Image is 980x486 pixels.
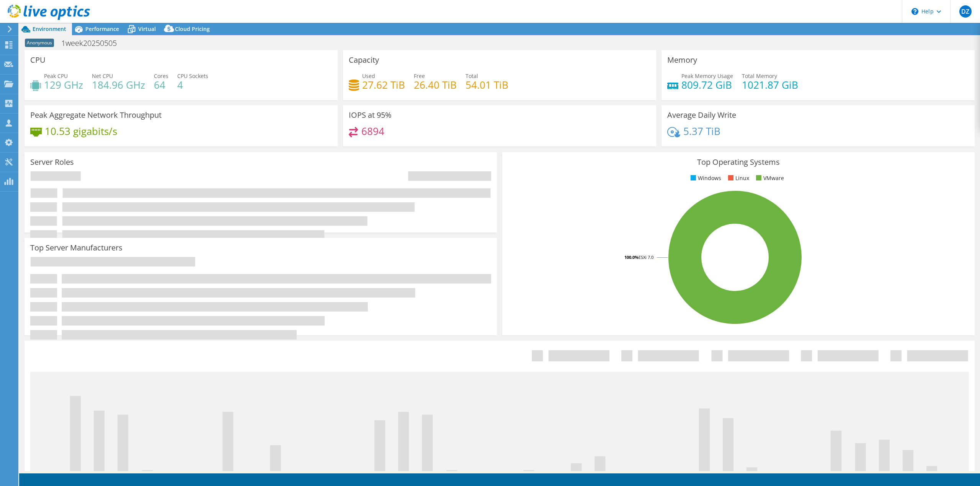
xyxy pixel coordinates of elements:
h4: 54.01 TiB [465,81,508,89]
span: Cores [154,72,168,80]
h3: Top Operating Systems [508,158,969,166]
h4: 1021.87 GiB [742,81,798,89]
h3: Peak Aggregate Network Throughput [30,111,162,119]
span: Free [414,72,425,80]
h4: 129 GHz [44,81,83,89]
h3: Capacity [349,56,379,64]
h4: 26.40 TiB [414,81,457,89]
h4: 27.62 TiB [362,81,405,89]
h4: 809.72 GiB [681,81,733,89]
h3: Average Daily Write [667,111,736,119]
span: Cloud Pricing [175,25,210,33]
span: Environment [33,25,66,33]
span: Peak CPU [44,72,68,80]
li: Linux [726,174,749,182]
h3: Top Server Manufacturers [30,244,122,252]
span: Performance [85,25,119,33]
span: Total Memory [742,72,777,80]
li: Windows [689,174,721,182]
span: Used [362,72,375,80]
h4: 10.53 gigabits/s [45,127,117,135]
h3: IOPS at 95% [349,111,392,119]
h3: Memory [667,56,697,64]
h4: 184.96 GHz [92,81,145,89]
tspan: 100.0% [624,254,639,260]
tspan: ESXi 7.0 [639,254,653,260]
h4: 64 [154,81,168,89]
h4: 6894 [361,127,384,135]
span: Peak Memory Usage [681,72,733,80]
h4: 5.37 TiB [683,127,720,135]
span: Virtual [138,25,156,33]
span: Net CPU [92,72,113,80]
span: Total [465,72,478,80]
span: Anonymous [25,39,54,47]
h3: Server Roles [30,158,74,166]
h4: 4 [177,81,208,89]
span: DZ [959,5,972,18]
li: VMware [754,174,784,182]
span: CPU Sockets [177,72,208,80]
svg: \n [911,8,918,15]
h3: CPU [30,56,46,64]
h1: 1week20250505 [58,39,129,47]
